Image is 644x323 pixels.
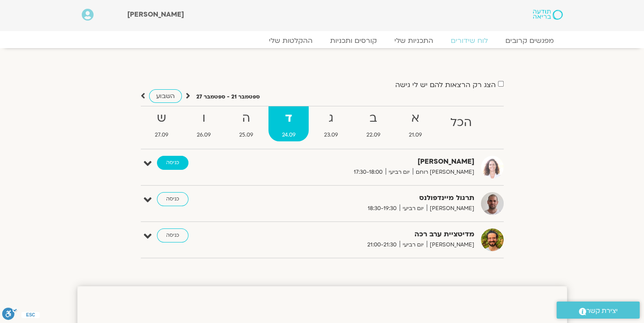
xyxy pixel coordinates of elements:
[157,192,188,206] a: כניסה
[400,240,427,249] span: יום רביעי
[184,109,224,128] strong: ו
[142,130,182,140] span: 27.09
[353,109,393,128] strong: ב
[226,109,267,128] strong: ה
[386,168,413,177] span: יום רביעי
[184,106,224,141] a: ו26.09
[364,240,400,249] span: 21:00-21:30
[557,302,640,319] a: יצירת קשר
[437,113,485,133] strong: הכל
[437,106,485,141] a: הכל
[310,109,351,128] strong: ג
[268,109,309,128] strong: ד
[497,36,563,45] a: מפגשים קרובים
[321,36,386,45] a: קורסים ותכניות
[442,36,497,45] a: לוח שידורים
[268,106,309,141] a: ד24.09
[310,130,351,140] span: 23.09
[310,106,351,141] a: ג23.09
[260,156,474,168] strong: [PERSON_NAME]
[395,109,435,128] strong: א
[157,156,188,170] a: כניסה
[157,228,188,242] a: כניסה
[395,106,435,141] a: א21.09
[142,106,182,141] a: ש27.09
[196,92,260,102] p: ספטמבר 21 - ספטמבר 27
[351,168,386,177] span: 17:30-18:00
[413,168,474,177] span: [PERSON_NAME] רוחם
[156,92,175,100] span: השבוע
[586,305,618,317] span: יצירת קשר
[353,130,393,140] span: 22.09
[226,130,267,140] span: 25.09
[395,81,496,89] label: הצג רק הרצאות להם יש לי גישה
[149,89,182,103] a: השבוע
[353,106,393,141] a: ב22.09
[427,240,474,249] span: [PERSON_NAME]
[82,36,563,45] nav: Menu
[127,10,184,19] span: [PERSON_NAME]
[395,130,435,140] span: 21.09
[260,192,474,204] strong: תרגול מיינדפולנס
[260,228,474,240] strong: מדיטציית ערב רכה
[400,204,427,213] span: יום רביעי
[142,109,182,128] strong: ש
[260,36,321,45] a: ההקלטות שלי
[386,36,442,45] a: התכניות שלי
[268,130,309,140] span: 24.09
[184,130,224,140] span: 26.09
[427,204,474,213] span: [PERSON_NAME]
[365,204,400,213] span: 18:30-19:30
[226,106,267,141] a: ה25.09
